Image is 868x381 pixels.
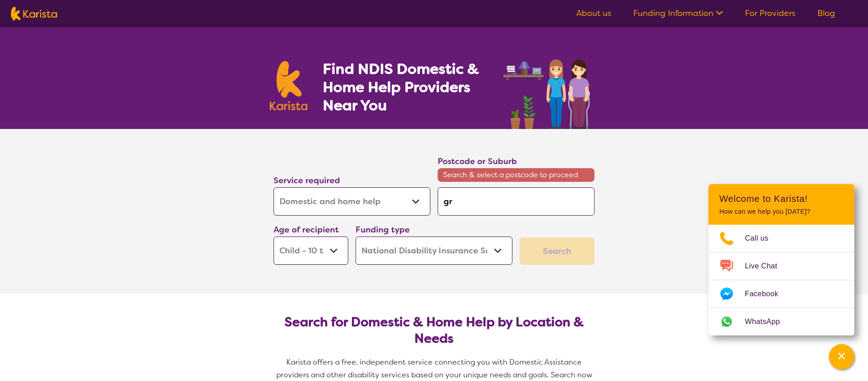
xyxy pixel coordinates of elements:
[719,208,843,216] p: How can we help you [DATE]?
[719,193,843,204] h2: Welcome to Karista!
[323,60,491,114] h1: Find NDIS Domestic & Home Help Providers Near You
[633,8,723,19] a: Funding Information
[270,61,307,110] img: Karista logo
[438,187,594,216] input: Type
[281,314,587,347] h2: Search for Domestic & Home Help by Location & Needs
[745,232,780,245] span: Call us
[829,344,854,370] button: Channel Menu
[745,259,788,273] span: Live Chat
[274,175,340,186] label: Service required
[356,224,410,235] label: Funding type
[708,184,854,335] div: Channel Menu
[745,287,789,301] span: Facebook
[745,315,791,329] span: WhatsApp
[274,224,339,235] label: Age of recipient
[438,156,517,167] label: Postcode or Suburb
[708,308,854,335] a: Web link opens in a new tab.
[817,8,835,19] a: Blog
[11,7,57,21] img: Karista logo
[576,8,611,19] a: About us
[501,49,598,129] img: domestic-help
[438,168,594,182] span: Search & select a postcode to proceed
[708,225,854,335] ul: Choose channel
[745,8,796,19] a: For Providers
